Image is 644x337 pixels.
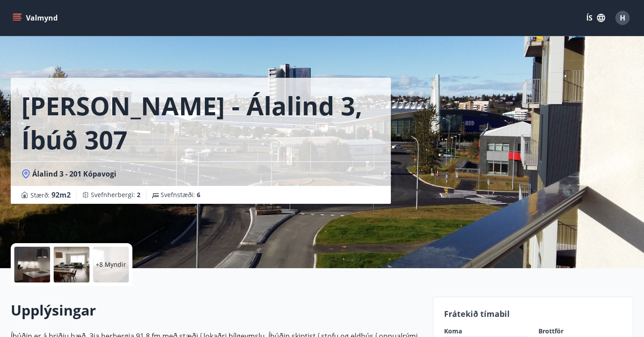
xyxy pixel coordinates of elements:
button: H [612,7,633,29]
span: 2 [137,190,140,199]
span: Svefnstæði : [161,190,200,199]
span: Svefnherbergi : [91,190,140,199]
button: ÍS [581,10,610,26]
label: Koma [444,327,528,336]
span: H [620,13,625,23]
p: +8 Myndir [96,260,126,269]
button: menu [11,10,61,26]
span: 6 [197,190,200,199]
p: Frátekið tímabil [444,308,622,320]
span: Stærð : [30,190,71,200]
span: 92 m2 [51,190,71,200]
h1: [PERSON_NAME] - Álalind 3, íbúð 307 [21,88,380,156]
h2: Upplýsingar [11,300,422,320]
span: Álalind 3 - 201 Kópavogi [32,169,116,179]
label: Brottför [538,327,622,336]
